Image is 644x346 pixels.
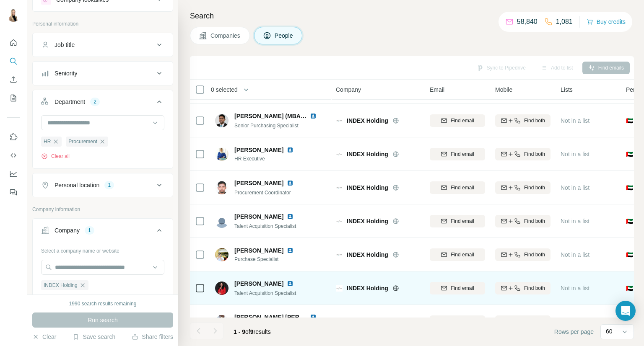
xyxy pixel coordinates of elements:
[287,147,293,153] img: LinkedIn logo
[347,150,388,158] span: INDEX Holding
[430,315,485,328] button: Find email
[336,151,343,158] img: Logo of INDEX Holding
[234,113,352,119] span: [PERSON_NAME] (MBA, CPP, CPPM,SCM)
[626,284,633,292] span: 🇦🇪
[336,218,343,225] img: Logo of INDEX Holding
[85,227,94,234] div: 1
[287,247,293,254] img: LinkedIn logo
[211,85,238,94] span: 0 selected
[347,250,388,259] span: INDEX Holding
[32,206,173,213] p: Company information
[215,248,229,261] img: Avatar
[495,215,551,227] button: Find both
[55,41,75,49] div: Job title
[451,117,474,124] span: Find email
[347,116,388,125] span: INDEX Holding
[554,328,594,336] span: Rows per page
[336,85,361,94] span: Company
[7,8,20,22] img: Avatar
[234,328,271,335] span: results
[495,282,551,294] button: Find both
[7,54,20,69] button: Search
[7,129,20,145] button: Use Surfe on LinkedIn
[55,226,80,235] div: Company
[210,31,241,40] span: Companies
[451,184,474,191] span: Find email
[495,248,551,261] button: Find both
[310,113,317,119] img: LinkedIn logo
[234,212,283,221] span: [PERSON_NAME]
[215,315,229,328] img: Avatar
[430,181,485,194] button: Find email
[430,248,485,261] button: Find email
[7,185,20,200] button: Feedback
[451,251,474,258] span: Find email
[430,114,485,127] button: Find email
[215,181,229,194] img: Avatar
[495,181,551,194] button: Find both
[561,117,589,124] span: Not in a list
[234,290,296,296] span: Talent Acquisition Specialist
[495,148,551,160] button: Find both
[33,63,173,83] button: Seniority
[234,246,283,255] span: [PERSON_NAME]
[430,282,485,294] button: Find email
[41,244,164,255] div: Select a company name or website
[215,114,229,127] img: Avatar
[55,181,99,189] div: Personal location
[495,315,551,328] button: Find both
[44,138,51,145] span: HR
[7,148,20,163] button: Use Surfe API
[626,217,633,225] span: 🇦🇪
[626,116,633,125] span: 🇦🇪
[561,251,589,258] span: Not in a list
[495,85,512,94] span: Mobile
[561,285,589,292] span: Not in a list
[7,166,20,181] button: Dashboard
[33,220,173,244] button: Company1
[234,279,283,288] span: [PERSON_NAME]
[524,217,545,225] span: Find both
[524,117,545,124] span: Find both
[336,184,343,191] img: Logo of INDEX Holding
[132,333,173,341] button: Share filters
[7,35,20,50] button: Quick start
[524,284,545,292] span: Find both
[587,16,626,28] button: Buy credits
[32,20,173,28] p: Personal information
[347,284,388,292] span: INDEX Holding
[215,281,229,295] img: Avatar
[561,85,573,94] span: Lists
[561,218,589,225] span: Not in a list
[451,217,474,225] span: Find email
[215,147,229,161] img: Avatar
[430,85,444,94] span: Email
[626,150,633,158] span: 🇦🇪
[287,213,293,220] img: LinkedIn logo
[430,215,485,227] button: Find email
[615,301,636,321] div: Open Intercom Messenger
[517,17,538,27] p: 58,840
[73,333,115,341] button: Save search
[347,183,388,192] span: INDEX Holding
[524,150,545,158] span: Find both
[33,175,173,195] button: Personal location1
[626,183,633,192] span: 🇦🇪
[347,318,388,326] span: INDEX Holding
[41,152,70,160] button: Clear all
[250,328,254,335] span: 9
[55,69,77,77] div: Seniority
[234,146,283,154] span: [PERSON_NAME]
[234,314,372,320] span: [PERSON_NAME] [PERSON_NAME], Assoc. CIPD
[55,98,85,106] div: Department
[524,184,545,191] span: Find both
[347,217,388,225] span: INDEX Holding
[495,114,551,127] button: Find both
[336,285,343,292] img: Logo of INDEX Holding
[287,180,293,186] img: LinkedIn logo
[68,138,97,145] span: Procurement
[190,10,634,22] h4: Search
[606,327,613,336] p: 60
[44,281,78,289] span: INDEX Holding
[215,214,229,228] img: Avatar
